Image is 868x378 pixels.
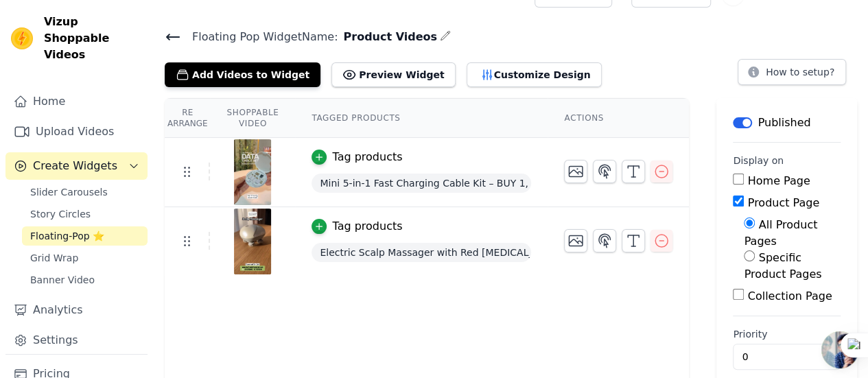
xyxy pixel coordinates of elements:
a: Analytics [5,296,148,324]
a: Slider Carousels [22,182,148,202]
button: Change Thumbnail [564,160,587,183]
label: Home Page [747,174,810,187]
legend: Display on [733,154,784,167]
label: Specific Product Pages [744,251,821,281]
img: Vizup [11,27,33,49]
th: Actions [548,99,689,138]
button: Create Widgets [5,152,148,180]
span: Floating-Pop ⭐ [30,229,104,243]
a: Banner Video [22,270,148,290]
label: Collection Page [747,290,832,303]
div: Tag products [332,149,402,165]
a: Upload Videos [5,118,148,145]
a: Settings [5,327,148,354]
a: Home [5,88,148,115]
button: Add Videos to Widget [165,62,320,87]
th: Tagged Products [295,99,548,138]
span: Banner Video [30,273,95,287]
span: Product Videos [338,29,437,45]
button: Tag products [312,218,402,235]
th: Re Arrange [165,99,210,138]
label: All Product Pages [744,218,817,248]
span: Vizup Shoppable Videos [44,14,142,63]
label: Product Page [747,196,819,209]
a: Story Circles [22,204,148,224]
a: How to setup? [738,69,846,82]
a: Floating-Pop ⭐ [22,226,148,246]
button: Tag products [312,149,402,165]
button: Preview Widget [331,62,455,87]
button: Customize Design [467,62,602,87]
span: Floating Pop Widget Name: [181,29,338,45]
img: vizup-images-06b5.jpg [233,209,272,274]
p: Published [758,115,810,131]
div: Tag products [332,218,402,235]
button: Change Thumbnail [564,229,587,252]
label: Priority [733,327,841,341]
span: Grid Wrap [30,251,78,265]
span: Electric Scalp Massager with Red [MEDICAL_DATA] – BUY 1, GET 1 FREE! [312,243,531,262]
button: How to setup? [738,59,846,85]
a: Grid Wrap [22,248,148,268]
span: Create Widgets [33,158,117,174]
a: Open chat [821,331,858,368]
span: Slider Carousels [30,185,108,199]
div: Edit Name [440,27,451,46]
span: Story Circles [30,207,91,221]
img: vizup-images-493e.jpg [233,139,272,205]
th: Shoppable Video [210,99,295,138]
span: Mini 5-in-1 Fast Charging Cable Kit – BUY 1, GET 1 FREE! [312,174,531,193]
